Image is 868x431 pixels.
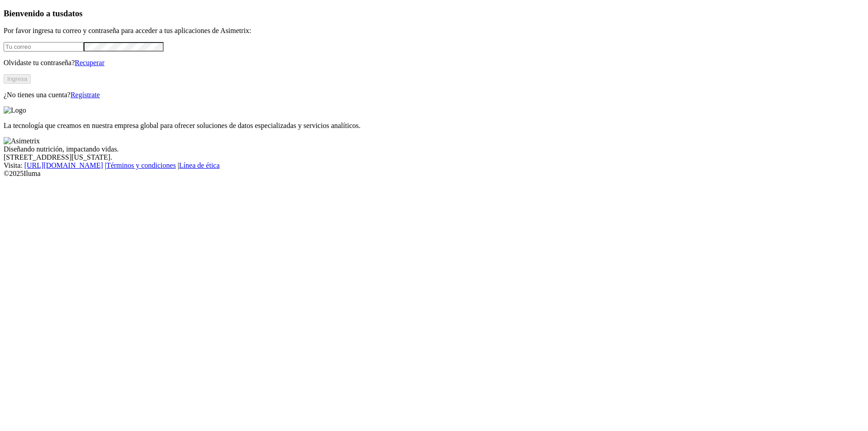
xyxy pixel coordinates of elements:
[4,91,864,99] p: ¿No tienes una cuenta?
[4,161,864,170] div: Visita : | |
[75,59,104,66] a: Recuperar
[4,106,26,114] img: Logo
[4,153,864,161] div: [STREET_ADDRESS][US_STATE].
[4,74,31,84] button: Ingresa
[4,122,864,130] p: La tecnología que creamos en nuestra empresa global para ofrecer soluciones de datos especializad...
[4,137,40,145] img: Asimetrix
[4,170,864,178] div: © 2025 Iluma
[4,145,864,153] div: Diseñando nutrición, impactando vidas.
[4,27,864,35] p: Por favor ingresa tu correo y contraseña para acceder a tus aplicaciones de Asimetrix:
[4,42,84,52] input: Tu correo
[4,9,864,19] h3: Bienvenido a tus
[24,161,103,169] a: [URL][DOMAIN_NAME]
[106,161,176,169] a: Términos y condiciones
[71,91,100,99] a: Regístrate
[179,161,220,169] a: Línea de ética
[4,59,864,67] p: Olvidaste tu contraseña?
[63,9,83,18] span: datos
